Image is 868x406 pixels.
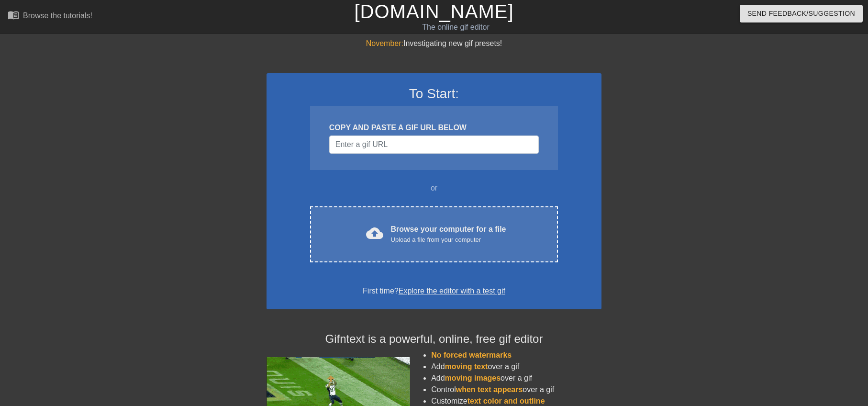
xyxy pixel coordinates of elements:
[445,374,501,382] span: moving images
[329,135,539,154] input: Username
[366,39,403,47] span: November:
[431,372,601,384] li: Add over a gif
[279,86,589,102] h3: To Start:
[467,397,545,405] span: text color and outline
[279,285,589,297] div: First time?
[366,225,383,242] span: cloud_upload
[391,224,506,245] div: Browse your computer for a file
[445,362,488,371] span: moving text
[267,332,601,346] h4: Gifntext is a powerful, online, free gif editor
[431,351,512,359] span: No forced watermarks
[391,235,506,245] div: Upload a file from your computer
[291,182,577,194] div: or
[399,287,505,295] a: Explore the editor with a test gif
[8,9,19,21] span: menu_book
[329,122,539,134] div: COPY AND PASTE A GIF URL BELOW
[747,8,855,20] span: Send Feedback/Suggestion
[23,11,92,20] div: Browse the tutorials!
[267,38,601,49] div: Investigating new gif presets!
[740,5,863,23] button: Send Feedback/Suggestion
[294,22,618,33] div: The online gif editor
[431,384,601,395] li: Control over a gif
[8,9,92,24] a: Browse the tutorials!
[354,1,513,22] a: [DOMAIN_NAME]
[456,385,523,394] span: when text appears
[431,361,601,372] li: Add over a gif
